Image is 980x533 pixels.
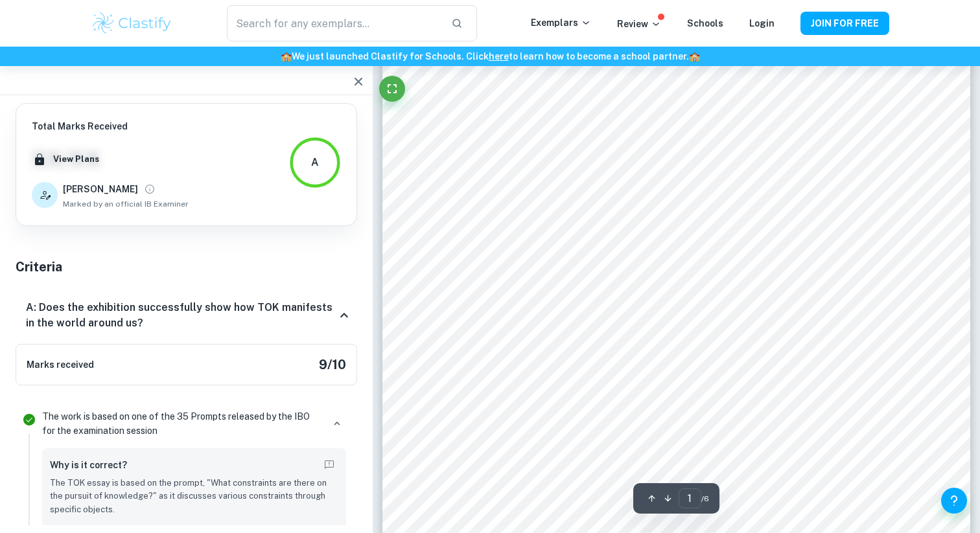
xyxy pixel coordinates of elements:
[42,409,323,438] p: The work is based on one of the 35 Prompts released by the IBO for the examination session
[63,198,189,210] span: Marked by an official IB Examiner
[16,257,357,277] h5: Criteria
[320,456,338,474] button: Report mistake/confusion
[21,412,37,427] svg: Correct
[227,5,441,41] input: Search for any exemplars...
[281,51,292,62] span: 🏫
[701,493,709,505] span: / 6
[379,76,405,102] button: Fullscreen
[50,477,338,516] p: The TOK essay is based on the prompt, "What constraints are there on the pursuit of knowledge?" a...
[3,49,977,63] h6: We just launched Clastify for Schools. Click to learn how to become a school partner.
[749,18,775,28] a: Login
[687,18,723,28] a: Schools
[50,458,127,472] h6: Why is it correct?
[617,17,661,31] p: Review
[141,180,159,198] button: View full profile
[26,300,336,331] h6: A: Does the exhibition successfully show how TOK manifests in the world around us?
[941,488,967,514] button: Help and Feedback
[489,51,509,62] a: here
[63,182,138,196] h6: [PERSON_NAME]
[32,119,189,133] h6: Total Marks Received
[689,51,700,62] span: 🏫
[311,155,319,170] div: A
[50,150,102,169] button: View Plans
[319,355,346,374] h5: 9 / 10
[531,16,591,30] p: Exemplars
[91,10,173,36] img: Clastify logo
[800,12,889,35] button: JOIN FOR FREE
[16,287,357,344] div: A: Does the exhibition successfully show how TOK manifests in the world around us?
[27,357,94,372] h6: Marks received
